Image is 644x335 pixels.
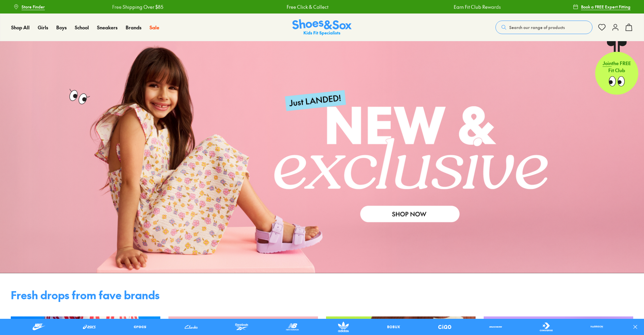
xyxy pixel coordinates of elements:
[38,24,48,31] span: Girls
[75,24,89,31] a: School
[292,19,352,36] a: Shoes & Sox
[97,24,118,31] a: Sneakers
[595,54,638,79] p: the FREE Fit Club
[286,3,328,10] a: Free Click & Collect
[111,3,163,10] a: Free Shipping Over $85
[13,1,45,13] a: Store Finder
[581,4,631,10] span: Book a FREE Expert Fitting
[603,60,612,66] span: Join
[56,24,67,31] a: Boys
[495,21,592,34] button: Search our range of products
[22,4,45,10] span: Store Finder
[126,24,141,31] a: Brands
[453,3,500,10] a: Earn Fit Club Rewards
[75,24,89,31] span: School
[56,24,67,31] span: Boys
[595,41,638,95] a: Jointhe FREE Fit Club
[97,24,118,31] span: Sneakers
[150,24,159,31] span: Sale
[126,24,141,31] span: Brands
[38,24,48,31] a: Girls
[150,24,159,31] a: Sale
[292,19,352,36] img: SNS_Logo_Responsive.svg
[573,1,631,13] a: Book a FREE Expert Fitting
[11,24,30,31] span: Shop All
[11,24,30,31] a: Shop All
[509,24,565,30] span: Search our range of products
